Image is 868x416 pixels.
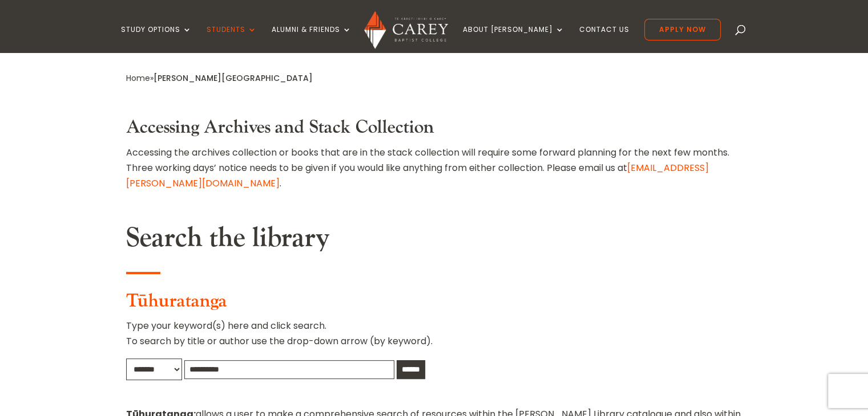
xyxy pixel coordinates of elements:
[126,222,742,260] h2: Search the library
[272,26,352,52] a: Alumni & Friends
[126,72,313,84] span: »
[644,19,721,40] a: Apply Now
[579,26,629,52] a: Contact Us
[463,26,564,52] a: About [PERSON_NAME]
[126,318,742,358] p: Type your keyword(s) here and click search. To search by title or author use the drop-down arrow ...
[364,11,448,49] img: Carey Baptist College
[207,26,257,52] a: Students
[154,72,313,84] span: [PERSON_NAME][GEOGRAPHIC_DATA]
[126,291,742,318] h3: Tūhuratanga
[126,145,742,191] p: Accessing the archives collection or books that are in the stack collection will require some for...
[121,26,192,52] a: Study Options
[126,117,742,144] h3: Accessing Archives and Stack Collection
[126,72,150,84] a: Home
